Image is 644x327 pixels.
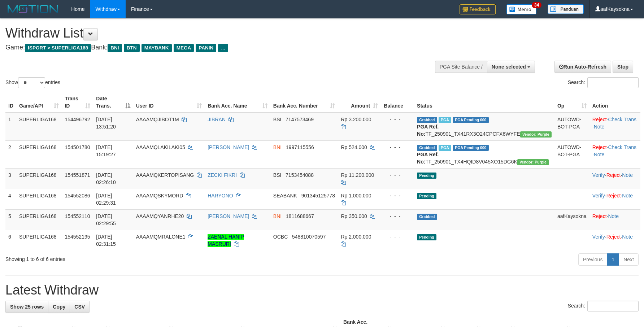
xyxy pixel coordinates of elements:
a: Verify [592,234,605,240]
a: Next [619,253,639,266]
th: Bank Acc. Name: activate to sort column ascending [205,92,270,113]
span: CSV [74,304,85,310]
a: Previous [578,253,607,266]
span: [DATE] 02:26:10 [96,172,116,185]
span: Copy 1811688667 to clipboard [286,213,314,219]
span: AAAAMQLAKILAKI05 [136,144,185,150]
img: MOTION_logo.png [5,4,60,14]
th: Balance [381,92,414,113]
span: [DATE] 13:51:20 [96,117,116,130]
label: Search: [568,77,639,88]
a: Note [622,172,633,178]
span: Rp 350.000 [341,213,367,219]
span: Pending [417,234,436,240]
a: Check Trans [608,117,636,122]
span: 154496792 [65,117,90,122]
span: 154552195 [65,234,90,240]
span: OCBC [273,234,288,240]
span: SEABANK [273,193,297,199]
a: Reject [592,213,607,219]
div: Showing 1 to 6 of 6 entries [5,253,263,263]
span: [DATE] 15:19:27 [96,144,116,157]
td: AUTOWD-BOT-PGA [554,140,589,168]
a: CSV [70,301,90,313]
td: 6 [5,230,16,250]
td: SUPERLIGA168 [16,113,62,141]
h1: Latest Withdraw [5,283,639,297]
th: Status [414,92,554,113]
input: Search: [587,301,639,311]
span: Copy 7153454088 to clipboard [286,172,314,178]
td: aafKaysokna [554,209,589,230]
span: ... [218,44,228,52]
label: Search: [568,301,639,311]
b: PGA Ref. No: [417,124,439,137]
th: Game/API: activate to sort column ascending [16,92,62,113]
a: Note [594,124,605,130]
span: AAAAMQYANRHE20 [136,213,184,219]
span: BSI [273,172,282,178]
b: PGA Ref. No: [417,152,439,165]
span: Copy 901345125778 to clipboard [301,193,335,199]
span: BNI [273,144,282,150]
a: Note [594,152,605,157]
td: · · [589,113,640,141]
span: 154501780 [65,144,90,150]
span: 154551871 [65,172,90,178]
a: Show 25 rows [5,301,48,313]
a: Note [622,193,633,199]
span: 154552110 [65,213,90,219]
th: Date Trans.: activate to sort column descending [93,92,133,113]
span: 34 [532,2,541,8]
span: Copy 7147573469 to clipboard [286,117,314,122]
div: - - - [384,116,411,123]
td: SUPERLIGA168 [16,168,62,189]
select: Showentries [18,77,45,88]
span: Rp 1.000.000 [341,193,371,199]
span: BNI [273,213,282,219]
div: - - - [384,171,411,179]
span: Rp 2.000.000 [341,234,371,240]
a: JIBRAN [208,117,226,122]
th: Amount: activate to sort column ascending [338,92,381,113]
span: Copy [53,304,65,310]
span: Rp 3.200.000 [341,117,371,122]
span: Grabbed [417,214,437,220]
td: · · [589,140,640,168]
span: BTN [124,44,140,52]
div: PGA Site Balance / [435,61,487,73]
a: [PERSON_NAME] [208,213,249,219]
a: Verify [592,193,605,199]
h4: Game: Bank: [5,44,422,51]
span: PGA Pending [453,145,489,151]
td: SUPERLIGA168 [16,209,62,230]
td: TF_250901_TX41RX3O24CPCFX6WYFE [414,113,554,141]
a: ZECKI FIKRI [208,172,237,178]
span: MAYBANK [142,44,172,52]
a: Copy [48,301,70,313]
input: Search: [587,77,639,88]
span: AAAAMQSKYMORD [136,193,183,199]
span: Copy 1997115556 to clipboard [286,144,314,150]
span: Marked by aafsoumeymey [439,117,451,123]
span: Copy 548810070597 to clipboard [292,234,326,240]
th: ID [5,92,16,113]
span: Marked by aafsoycanthlai [439,145,451,151]
th: User ID: activate to sort column ascending [133,92,205,113]
td: TF_250901_TX4HQID8V045XO15DG6K [414,140,554,168]
span: MEGA [174,44,194,52]
span: None selected [492,64,526,70]
span: BSI [273,117,282,122]
td: SUPERLIGA168 [16,230,62,250]
span: Vendor URL: https://trx4.1velocity.biz [517,159,549,165]
td: 3 [5,168,16,189]
a: Note [608,213,619,219]
span: [DATE] 02:29:31 [96,193,116,206]
span: Rp 11.200.000 [341,172,374,178]
span: Grabbed [417,145,437,151]
th: Action [589,92,640,113]
a: Note [622,234,633,240]
td: AUTOWD-BOT-PGA [554,113,589,141]
a: Reject [606,172,621,178]
a: Reject [592,144,607,150]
